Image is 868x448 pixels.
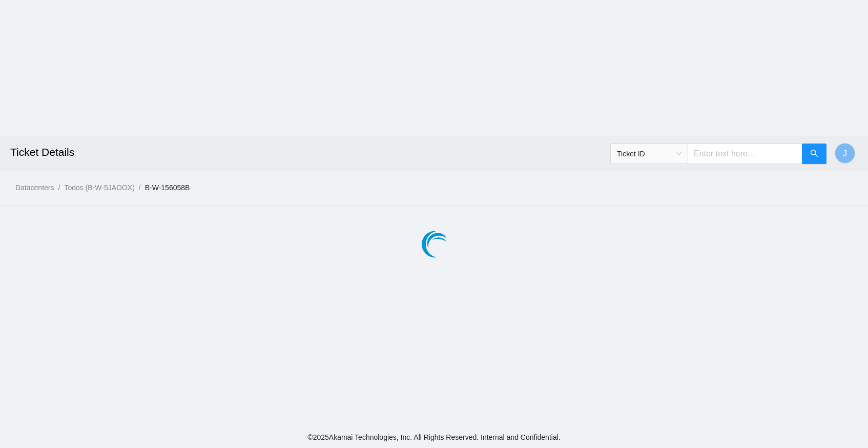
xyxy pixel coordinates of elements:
[843,147,847,160] span: J
[802,144,826,164] button: search
[810,149,818,159] span: search
[15,184,54,192] a: Datacenters
[10,136,604,169] h2: Ticket Details
[835,143,855,164] button: J
[139,184,141,192] span: /
[688,144,802,164] input: Enter text here...
[64,184,134,192] a: Todos (B-W-5JAOOX)
[145,184,190,192] a: B-W-156058B
[617,146,681,161] span: Ticket ID
[58,184,60,192] span: /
